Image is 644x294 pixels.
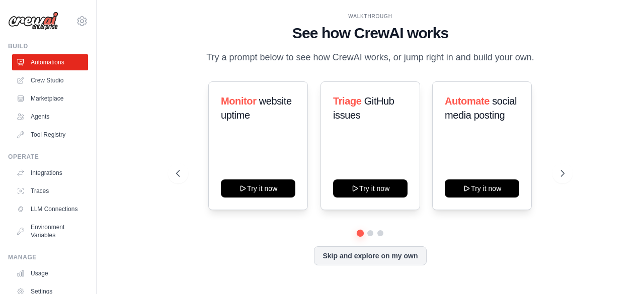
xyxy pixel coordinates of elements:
[8,42,88,50] div: Build
[176,24,564,42] h1: See how CrewAI works
[333,179,408,198] button: Try it now
[12,90,88,107] a: Marketplace
[12,219,88,243] a: Environment Variables
[12,109,88,125] a: Agents
[176,13,564,20] div: WALKTHROUGH
[594,246,644,294] iframe: Chat Widget
[8,253,88,261] div: Manage
[201,50,539,65] p: Try a prompt below to see how CrewAI works, or jump right in and build your own.
[221,179,295,198] button: Try it now
[12,183,88,199] a: Traces
[314,246,426,265] button: Skip and explore on my own
[12,201,88,217] a: LLM Connections
[221,95,257,107] span: Monitor
[445,95,490,107] span: Automate
[8,12,58,31] img: Logo
[12,127,88,143] a: Tool Registry
[333,95,362,107] span: Triage
[12,165,88,181] a: Integrations
[12,72,88,88] a: Crew Studio
[12,265,88,281] a: Usage
[333,95,394,121] span: GitHub issues
[445,179,519,198] button: Try it now
[8,153,88,161] div: Operate
[12,54,88,70] a: Automations
[221,95,292,121] span: website uptime
[445,95,517,121] span: social media posting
